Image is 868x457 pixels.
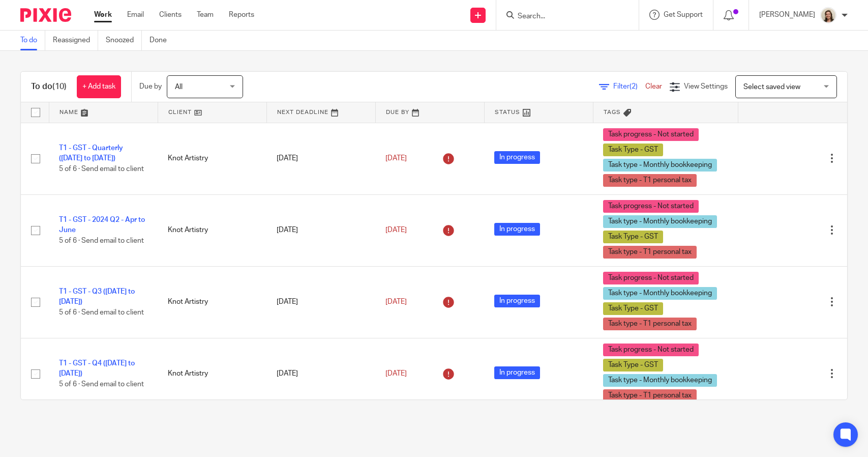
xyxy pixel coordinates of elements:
a: Done [149,31,174,50]
span: Task Type - GST [603,144,663,156]
span: Get Support [664,11,703,18]
td: Knot Artistry [158,194,266,266]
span: [DATE] [385,155,407,162]
a: Team [197,10,214,20]
a: T1 - GST - Q4 ([DATE] to [DATE]) [59,360,135,377]
span: 5 of 6 · Send email to client [59,237,144,244]
span: Task type - Monthly bookkeeping [603,287,717,300]
span: Task type - T1 personal tax [603,389,697,402]
span: Task progress - Not started [603,344,699,356]
span: Task type - Monthly bookkeeping [603,159,717,172]
span: Task progress - Not started [603,128,699,141]
a: Snoozed [106,31,142,50]
td: Knot Artistry [158,266,266,338]
td: [DATE] [266,123,375,194]
span: In progress [494,223,540,236]
p: [PERSON_NAME] [759,10,815,20]
a: Work [94,10,112,20]
span: 5 of 6 · Send email to client [59,165,144,173]
span: [DATE] [385,226,407,234]
a: + Add task [77,75,121,98]
span: Filter [613,83,645,90]
img: Morgan.JPG [820,7,836,23]
a: T1 - GST - Q3 ([DATE] to [DATE]) [59,288,135,305]
span: Task Type - GST [603,302,663,315]
span: Task Type - GST [603,359,663,372]
p: Due by [139,81,162,92]
td: [DATE] [266,338,375,410]
span: Task type - T1 personal tax [603,174,697,187]
span: In progress [494,366,540,379]
a: T1 - GST - Quarterly ([DATE] to [DATE]) [59,145,123,162]
span: 5 of 6 · Send email to client [59,381,144,388]
a: Clients [159,10,182,20]
td: [DATE] [266,194,375,266]
span: Select saved view [743,83,800,91]
a: Email [127,10,144,20]
td: [DATE] [266,266,375,338]
span: View Settings [684,83,728,90]
span: Task type - Monthly bookkeeping [603,374,717,387]
span: [DATE] [385,370,407,377]
img: Pixie [20,8,71,22]
span: Task type - Monthly bookkeeping [603,215,717,228]
h1: To do [31,81,67,92]
span: [DATE] [385,298,407,305]
span: Task Type - GST [603,231,663,243]
a: To do [20,31,45,50]
span: Task progress - Not started [603,200,699,213]
span: Task progress - Not started [603,272,699,284]
a: Clear [645,83,662,90]
td: Knot Artistry [158,338,266,410]
span: Tags [604,109,621,115]
span: In progress [494,295,540,307]
span: All [175,83,183,91]
span: (2) [630,83,638,90]
a: Reports [229,10,254,20]
span: Task type - T1 personal tax [603,318,697,330]
span: 5 of 6 · Send email to client [59,309,144,316]
a: Reassigned [53,31,98,50]
span: Task type - T1 personal tax [603,246,697,259]
td: Knot Artistry [158,123,266,194]
span: (10) [52,82,67,91]
a: T1 - GST - 2024 Q2 - Apr to June [59,216,145,234]
span: In progress [494,151,540,164]
input: Search [517,12,608,21]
